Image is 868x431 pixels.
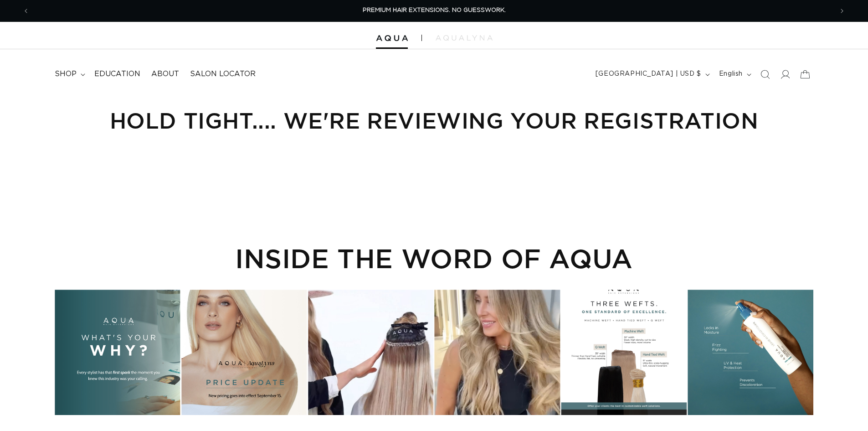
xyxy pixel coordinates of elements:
[55,243,813,274] h2: INSIDE THE WORD OF AQUA
[185,64,261,84] a: Salon Locator
[714,66,755,83] button: English
[55,69,77,79] span: shop
[435,290,560,415] div: Instagram post opens in a popup
[755,64,775,84] summary: Search
[94,69,140,79] span: Education
[590,66,714,83] button: [GEOGRAPHIC_DATA] | USD $
[89,64,146,84] a: Education
[55,290,180,415] div: Instagram post opens in a popup
[190,69,256,79] span: Salon Locator
[49,64,89,84] summary: shop
[832,2,852,20] button: Next announcement
[146,64,185,84] a: About
[688,290,813,415] div: Instagram post opens in a popup
[363,7,506,13] span: PREMIUM HAIR EXTENSIONS. NO GUESSWORK.
[596,69,701,79] span: [GEOGRAPHIC_DATA] | USD $
[376,35,408,42] img: Aqua Hair Extensions
[151,69,179,79] span: About
[561,290,687,415] div: Instagram post opens in a popup
[308,290,433,415] div: Instagram post opens in a popup
[719,69,743,79] span: English
[181,290,307,415] div: Instagram post opens in a popup
[436,35,493,41] img: aqualyna.com
[55,106,813,135] h1: Hold Tight.... we're reviewing your Registration
[16,2,36,20] button: Previous announcement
